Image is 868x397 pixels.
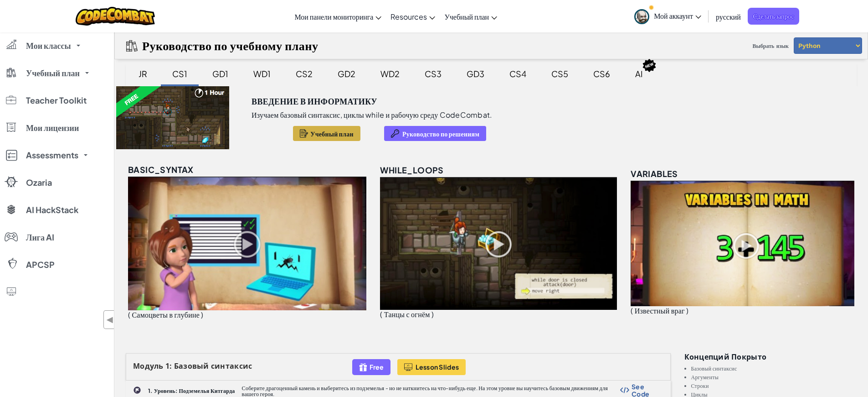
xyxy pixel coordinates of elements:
div: CS4 [500,63,535,84]
span: Мои панели мониторинга [294,12,373,21]
span: Ozaria [26,178,52,187]
span: Teacher Toolkit [26,96,87,104]
div: WD1 [244,63,280,84]
span: Assessments [26,151,78,159]
img: variables_unlocked.png [631,181,854,306]
a: Учебный план [440,4,502,29]
span: Выбрать язык [749,39,792,53]
span: ) [201,310,203,319]
span: Базовый синтаксис [174,361,252,371]
span: Известный враг [635,306,685,315]
button: Учебный план [293,126,360,141]
span: ( [128,310,130,319]
img: IconCurriculumGuide.svg [126,40,138,52]
b: 1. Уровень: Подземелья Китгарда [148,387,235,394]
span: variables [631,168,678,179]
span: while_loops [380,165,443,175]
img: basic_syntax_unlocked.png [128,177,366,310]
span: Руководство по решениям [402,130,479,137]
li: Базовый синтаксис [691,366,857,371]
button: Lesson Slides [397,359,466,375]
span: Учебный план [444,12,489,21]
div: GD3 [457,63,493,84]
img: while_loops_unlocked.png [380,177,617,310]
span: ) [431,309,434,319]
span: Мой аккаунт [654,11,701,21]
div: AI [626,63,652,84]
div: CS1 [163,63,196,84]
img: avatar [634,9,649,24]
a: русский [711,4,745,29]
a: Мой аккаунт [630,2,706,31]
li: Аргументы [691,374,857,380]
div: CS2 [287,63,322,84]
img: IconNew.svg [642,58,657,73]
h3: Концепций покрыто [684,353,857,361]
span: ◀ [106,313,114,326]
span: Resources [390,12,427,21]
a: Мои панели мониторинга [290,4,386,29]
div: GD1 [203,63,237,84]
a: Сделать запрос [748,8,800,25]
span: Учебный план [310,130,354,137]
span: Самоцветы в глубине [132,310,200,319]
span: Lesson Slides [416,363,459,371]
img: IconChallengeLevel.svg [133,386,141,394]
span: basic_syntax [128,164,194,175]
p: Изучаем базовый синтаксис, циклы while и рабочую среду CodeCombat. [252,110,492,120]
img: IconFreeLevelv2.svg [359,362,367,372]
div: GD2 [329,63,365,84]
span: 1: [165,361,172,371]
span: ( [631,306,633,315]
div: JR [129,63,156,84]
span: Лига AI [26,233,54,241]
span: Модуль [133,361,164,371]
button: Руководство по решениям [384,126,486,141]
span: ( [380,309,382,319]
span: Мои лицензии [26,124,79,132]
span: ) [686,306,688,315]
span: Учебный план [26,69,80,77]
span: AI HackStack [26,206,78,214]
img: CodeCombat logo [76,7,155,26]
span: Мои классы [26,42,71,50]
li: Строки [691,383,857,389]
p: Соберите драгоценный камень и выберитесь из подземелья - но не наткнитесь на что-нибудь еще. На э... [242,385,620,397]
span: Free [370,363,384,371]
a: Resources [386,4,440,29]
div: CS3 [416,63,451,84]
span: русский [716,12,741,21]
h3: Введение в Информатику [252,94,377,108]
div: CS5 [542,63,577,84]
img: Show Code Logo [620,387,629,393]
h2: Руководство по учебному плану [142,37,318,54]
div: CS6 [584,63,619,84]
span: Танцы с огнём [384,309,430,319]
div: WD2 [371,63,409,84]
